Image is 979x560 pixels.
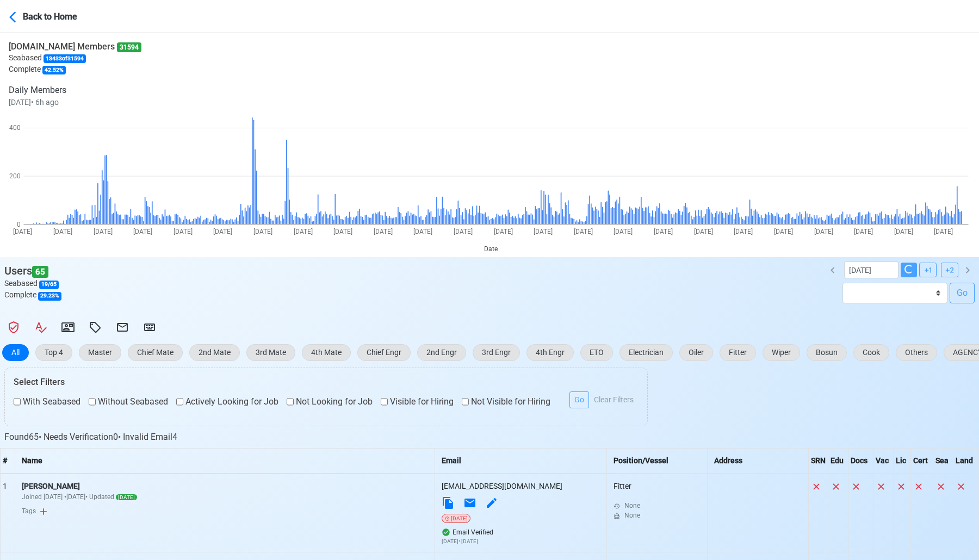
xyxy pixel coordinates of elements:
text: [DATE] [213,228,232,235]
p: [DATE] • 6h ago [9,97,141,108]
button: Wiper [763,344,800,361]
th: Lic [893,448,910,474]
button: ETO [580,344,613,361]
p: Daily Members [9,84,141,97]
button: 3rd Mate [246,344,295,361]
text: [DATE] [654,228,673,235]
span: 65 [32,266,48,278]
text: [DATE] [454,228,473,235]
text: [DATE] [574,228,593,235]
text: [DATE] [534,228,553,235]
th: Position/Vessel [606,448,707,474]
button: Electrician [619,344,673,361]
button: Go [569,391,589,408]
text: [DATE] [333,228,352,235]
label: Not Visible for Hiring [462,395,550,408]
th: Sea [933,448,953,474]
text: [DATE] [734,228,753,235]
th: Docs [848,448,873,474]
button: 2nd Engr [417,344,466,361]
text: 400 [9,124,21,132]
text: [DATE] [934,228,953,235]
text: [DATE] [494,228,513,235]
button: 4th Mate [302,344,351,361]
th: Cert [910,448,933,474]
div: [PERSON_NAME] [22,481,428,492]
h6: Select Filters [14,377,639,387]
text: [DATE] [374,228,393,235]
button: Go [950,283,975,303]
button: Chief Engr [357,344,411,361]
p: Complete [9,64,141,75]
button: 4th Engr [526,344,574,361]
th: Vac [873,448,893,474]
td: 1 [1,474,15,552]
div: Tags [22,506,428,517]
text: [DATE] [294,228,313,235]
text: [DATE] [694,228,713,235]
span: [DATE] [116,494,137,500]
text: [DATE] [13,228,32,235]
th: Name [15,448,435,474]
span: 19 / 65 [39,281,59,289]
div: None [624,501,679,511]
text: [DATE] [133,228,152,235]
th: Land [953,448,978,474]
input: Visible for Hiring [381,395,388,408]
h6: [DOMAIN_NAME] Members [9,41,141,52]
label: Actively Looking for Job [176,395,278,408]
button: Back to Home [9,3,105,29]
input: Not Looking for Job [287,395,294,408]
input: With Seabased [14,395,21,408]
button: Master [79,344,121,361]
input: Actively Looking for Job [176,395,183,408]
button: Fitter [720,344,756,361]
button: Bosun [807,344,847,361]
div: Email Verified [442,527,600,537]
span: 13433 of 31594 [44,54,86,63]
text: [DATE] [614,228,633,235]
th: # [1,448,15,474]
button: All [2,344,29,361]
div: [DATE] [442,514,470,523]
th: SRN [808,448,828,474]
text: [DATE] [894,228,913,235]
text: [DATE] [774,228,793,235]
button: Cook [853,344,889,361]
button: Oiler [679,344,713,361]
text: [DATE] [854,228,873,235]
span: 29.23 % [38,292,61,301]
text: [DATE] [253,228,272,235]
button: Chief Mate [128,344,183,361]
th: Email [435,448,607,474]
th: Address [708,448,808,474]
div: None [624,511,679,520]
label: With Seabased [14,395,80,408]
div: Fitter [614,481,679,520]
button: Others [896,344,937,361]
text: 200 [9,172,21,180]
text: [DATE] [413,228,432,235]
span: 31594 [117,42,141,52]
button: 3rd Engr [473,344,520,361]
text: [DATE] [174,228,193,235]
input: Without Seabased [89,395,96,408]
input: Not Visible for Hiring [462,395,469,408]
button: 2nd Mate [189,344,240,361]
label: Not Looking for Job [287,395,373,408]
th: Edu [828,448,848,474]
text: [DATE] [94,228,113,235]
text: Date [484,245,498,253]
text: 0 [17,221,21,228]
div: Back to Home [23,8,104,23]
text: [DATE] [53,228,72,235]
span: 42.52 % [42,66,66,74]
button: Top 4 [35,344,72,361]
p: Seabased [9,52,141,64]
div: [EMAIL_ADDRESS][DOMAIN_NAME] [442,481,600,492]
label: Without Seabased [89,395,168,408]
label: Visible for Hiring [381,395,454,408]
p: [DATE] • [DATE] [442,537,600,545]
text: [DATE] [814,228,833,235]
div: Joined [DATE] • [DATE] • Updated [22,492,428,502]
